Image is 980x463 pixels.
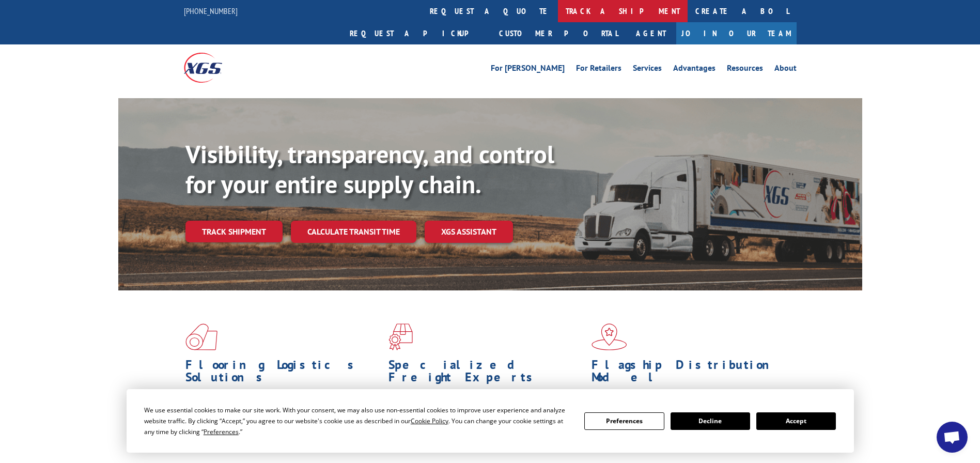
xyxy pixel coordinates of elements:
a: Customer Portal [491,22,626,44]
a: About [774,64,797,75]
h1: Flagship Distribution Model [592,359,787,389]
a: Join Our Team [676,22,797,44]
h1: Specialized Freight Experts [388,359,584,389]
a: Calculate transit time [291,221,416,243]
a: For Retailers [576,64,621,75]
div: Cookie Consent Prompt [127,389,854,453]
img: xgs-icon-focused-on-flooring-red [388,323,413,350]
a: Request a pickup [342,22,491,44]
a: Services [633,64,662,75]
a: XGS ASSISTANT [425,221,513,243]
h1: Flooring Logistics Solutions [185,359,381,389]
a: For [PERSON_NAME] [491,64,565,75]
a: Resources [727,64,763,75]
b: Visibility, transparency, and control for your entire supply chain. [185,138,554,200]
img: xgs-icon-flagship-distribution-model-red [592,323,627,350]
img: xgs-icon-total-supply-chain-intelligence-red [185,323,217,350]
a: Track shipment [185,221,283,242]
a: Agent [626,22,676,44]
span: Cookie Policy [411,416,448,425]
div: We use essential cookies to make our site work. With your consent, we may also use non-essential ... [144,405,572,437]
button: Accept [756,412,836,430]
a: Open chat [937,422,968,453]
button: Preferences [584,412,664,430]
button: Decline [671,412,750,430]
a: [PHONE_NUMBER] [184,6,238,16]
span: Preferences [204,427,239,436]
a: Advantages [673,64,715,75]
